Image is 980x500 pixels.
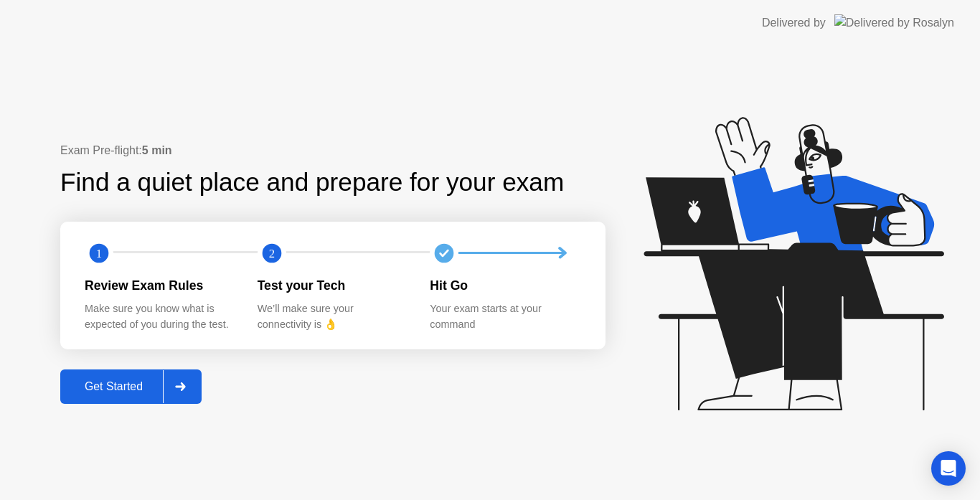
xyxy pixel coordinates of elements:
[85,301,235,332] div: Make sure you know what is expected of you during the test.
[60,142,606,159] div: Exam Pre-flight:
[60,369,202,404] button: Get Started
[430,301,580,332] div: Your exam starts at your command
[60,164,566,202] div: Find a quiet place and prepare for your exam
[142,144,172,156] b: 5 min
[258,301,407,332] div: We’ll make sure your connectivity is 👌
[834,14,954,31] img: Delivered by Rosalyn
[269,246,275,260] text: 2
[430,276,580,295] div: Hit Go
[762,14,826,32] div: Delivered by
[96,246,102,260] text: 1
[258,276,407,295] div: Test your Tech
[65,380,163,393] div: Get Started
[931,451,966,486] div: Open Intercom Messenger
[85,276,235,295] div: Review Exam Rules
